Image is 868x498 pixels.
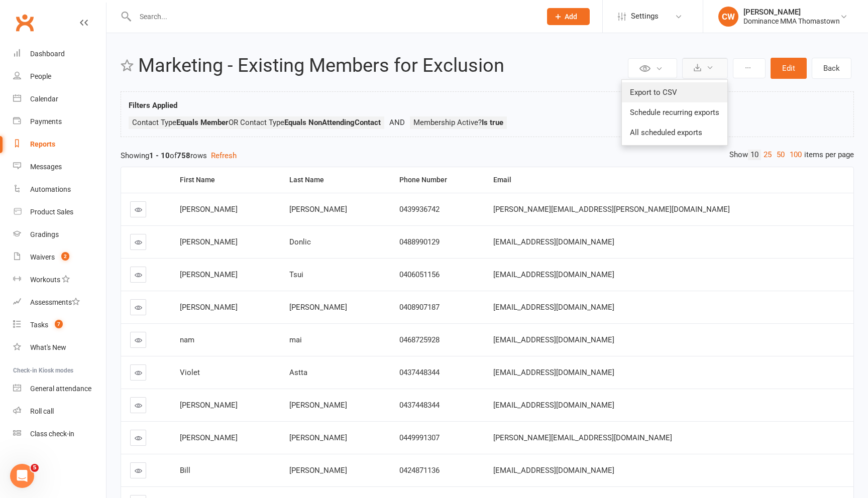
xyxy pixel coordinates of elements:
[180,401,238,410] span: [PERSON_NAME]
[493,433,672,442] span: [PERSON_NAME][EMAIL_ADDRESS][DOMAIN_NAME]
[13,400,106,423] a: Roll call
[399,368,440,377] span: 0437448344
[399,433,440,442] span: 0449991307
[761,150,774,160] a: 25
[399,205,440,214] span: 0439936742
[289,368,307,377] span: Astta
[180,270,238,279] span: [PERSON_NAME]
[30,163,62,171] div: Messages
[622,122,727,143] a: All scheduled exports
[399,237,440,246] span: 0488990129
[30,230,59,238] div: Gradings
[289,466,347,475] span: [PERSON_NAME]
[399,335,440,344] span: 0468725928
[180,237,238,246] span: [PERSON_NAME]
[129,101,177,110] strong: Filters Applied
[13,223,106,246] a: Gradings
[289,270,303,279] span: Tsui
[631,5,659,28] span: Settings
[30,430,74,438] div: Class check-in
[774,150,787,160] a: 50
[30,343,66,351] div: What's New
[413,118,503,127] span: Membership Active?
[399,176,476,184] div: Phone Number
[30,385,91,393] div: General attendance
[493,205,730,214] span: [PERSON_NAME][EMAIL_ADDRESS][PERSON_NAME][DOMAIN_NAME]
[787,150,804,160] a: 100
[180,303,238,312] span: [PERSON_NAME]
[399,303,440,312] span: 0408907187
[13,314,106,336] a: Tasks 7
[13,156,106,178] a: Messages
[55,320,63,328] span: 7
[30,298,80,306] div: Assessments
[30,208,73,216] div: Product Sales
[289,401,347,410] span: [PERSON_NAME]
[13,110,106,133] a: Payments
[482,118,503,127] strong: Is true
[289,303,347,312] span: [PERSON_NAME]
[30,321,48,329] div: Tasks
[13,291,106,314] a: Assessments
[565,13,577,21] span: Add
[284,118,381,127] strong: Equals NonAttendingContact
[493,237,614,246] span: [EMAIL_ADDRESS][DOMAIN_NAME]
[180,368,200,377] span: Violet
[743,8,840,17] div: [PERSON_NAME]
[13,423,106,445] a: Class kiosk mode
[13,133,106,156] a: Reports
[493,401,614,410] span: [EMAIL_ADDRESS][DOMAIN_NAME]
[13,246,106,269] a: Waivers 2
[180,205,238,214] span: [PERSON_NAME]
[30,95,58,103] div: Calendar
[121,150,854,162] div: Showing of rows
[132,118,229,127] span: Contact Type
[493,270,614,279] span: [EMAIL_ADDRESS][DOMAIN_NAME]
[61,252,69,261] span: 2
[30,185,71,193] div: Automations
[149,151,170,160] strong: 1 - 10
[30,276,60,284] div: Workouts
[13,88,106,110] a: Calendar
[229,118,381,127] span: OR Contact Type
[547,8,590,25] button: Add
[289,237,311,246] span: Donlic
[718,7,738,27] div: CW
[13,269,106,291] a: Workouts
[31,464,39,472] span: 5
[30,253,55,261] div: Waivers
[13,178,106,201] a: Automations
[30,140,55,148] div: Reports
[812,58,851,79] a: Back
[30,72,51,80] div: People
[493,368,614,377] span: [EMAIL_ADDRESS][DOMAIN_NAME]
[748,150,761,160] a: 10
[289,335,302,344] span: mai
[622,82,727,102] a: Export to CSV
[13,43,106,65] a: Dashboard
[493,335,614,344] span: [EMAIL_ADDRESS][DOMAIN_NAME]
[289,205,347,214] span: [PERSON_NAME]
[176,118,229,127] strong: Equals Member
[138,55,625,76] h2: Marketing - Existing Members for Exclusion
[10,464,34,488] iframe: Intercom live chat
[180,466,190,475] span: Bill
[399,270,440,279] span: 0406051156
[12,10,37,35] a: Clubworx
[30,117,62,126] div: Payments
[399,466,440,475] span: 0424871136
[771,58,807,79] button: Edit
[180,335,194,344] span: nam
[13,336,106,359] a: What's New
[180,176,273,184] div: First Name
[13,378,106,400] a: General attendance kiosk mode
[211,150,237,162] button: Refresh
[729,150,854,160] div: Show items per page
[493,466,614,475] span: [EMAIL_ADDRESS][DOMAIN_NAME]
[13,65,106,88] a: People
[622,102,727,122] a: Schedule recurring exports
[743,17,840,26] div: Dominance MMA Thomastown
[399,401,440,410] span: 0437448344
[132,10,534,24] input: Search...
[493,303,614,312] span: [EMAIL_ADDRESS][DOMAIN_NAME]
